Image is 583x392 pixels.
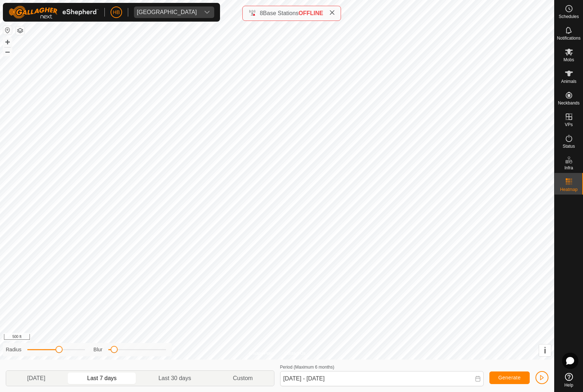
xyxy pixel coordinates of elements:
[94,346,103,353] label: Blur
[564,383,573,387] span: Help
[200,6,214,18] div: dropdown trigger
[280,365,335,370] label: Period (Maximum 6 months)
[137,9,197,15] div: [GEOGRAPHIC_DATA]
[562,144,575,148] span: Status
[558,101,579,105] span: Neckbands
[16,26,24,35] button: Map Layers
[544,346,546,355] span: i
[113,9,120,16] span: HB
[489,371,530,384] button: Generate
[158,374,191,383] span: Last 30 days
[6,346,22,353] label: Radius
[299,10,323,16] span: OFFLINE
[3,26,12,35] button: Reset Map
[248,350,275,357] a: Privacy Policy
[260,10,263,16] span: 8
[564,166,573,170] span: Infra
[3,47,12,56] button: –
[555,370,583,390] a: Help
[3,38,12,46] button: +
[9,6,99,19] img: Gallagher Logo
[560,187,578,192] span: Heatmap
[539,344,551,356] button: i
[87,374,117,383] span: Last 7 days
[134,6,200,18] span: Visnaga Ranch
[561,79,577,84] span: Animals
[564,58,574,62] span: Mobs
[27,374,45,383] span: [DATE]
[559,14,579,19] span: Schedules
[557,36,580,40] span: Notifications
[284,350,305,357] a: Contact Us
[233,374,253,383] span: Custom
[565,122,573,127] span: VPs
[263,10,299,16] span: Base Stations
[498,375,521,380] span: Generate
